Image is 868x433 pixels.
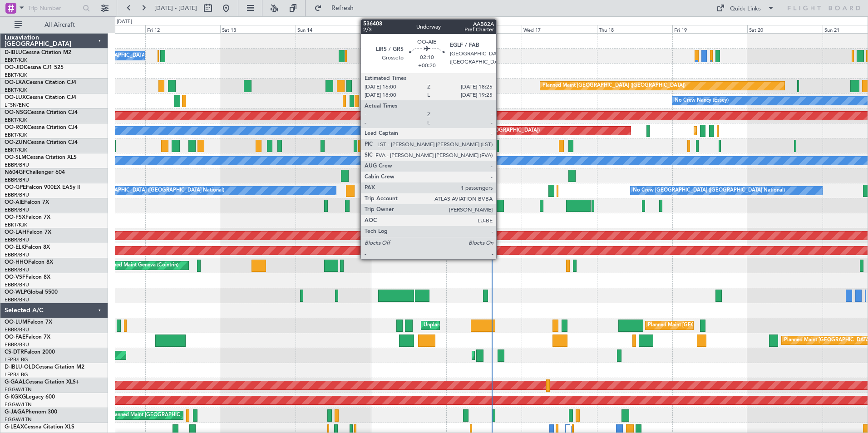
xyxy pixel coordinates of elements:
[474,349,521,362] div: Planned Maint Sofia
[5,394,55,400] a: G-KGKGLegacy 600
[648,319,812,332] div: Planned Maint [GEOGRAPHIC_DATA] ([GEOGRAPHIC_DATA] National)
[5,401,32,408] a: EGGW/LTN
[145,25,221,33] div: Fri 12
[5,260,28,265] span: OO-HHO
[154,4,197,12] span: [DATE] - [DATE]
[5,221,27,228] a: EBKT/KJK
[5,416,32,423] a: EGGW/LTN
[10,18,99,32] button: All Aircraft
[5,110,78,115] a: OO-NSGCessna Citation CJ4
[5,341,29,348] a: EBBR/BRU
[5,281,29,288] a: EBBR/BRU
[5,170,26,175] span: N604GF
[5,50,22,55] span: D-IBLU
[5,110,27,115] span: OO-NSG
[371,25,446,33] div: Mon 15
[5,155,26,160] span: OO-SLM
[5,215,50,220] a: OO-FSXFalcon 7X
[5,290,58,295] a: OO-WLPGlobal 5500
[5,245,25,250] span: OO-ELK
[5,132,27,138] a: EBKT/KJK
[117,18,132,26] div: [DATE]
[5,364,84,370] a: D-IBLU-OLDCessna Citation M2
[110,408,253,422] div: Planned Maint [GEOGRAPHIC_DATA] ([GEOGRAPHIC_DATA])
[5,409,25,415] span: G-JAGA
[5,95,26,100] span: OO-LUX
[672,25,748,33] div: Fri 19
[5,230,51,235] a: OO-LAHFalcon 7X
[5,409,57,415] a: G-JAGAPhenom 300
[522,25,597,33] div: Wed 17
[5,335,50,340] a: OO-FAEFalcon 7X
[5,379,25,385] span: G-GAAL
[747,25,823,33] div: Sat 20
[5,275,25,280] span: OO-VSF
[5,356,28,363] a: LFPB/LBG
[296,25,371,33] div: Sun 14
[424,319,594,332] div: Unplanned Maint [GEOGRAPHIC_DATA] ([GEOGRAPHIC_DATA] National)
[5,364,35,370] span: D-IBLU-OLD
[5,215,25,220] span: OO-FSX
[324,5,362,11] span: Refresh
[5,266,29,273] a: EBBR/BRU
[220,25,296,33] div: Sat 13
[5,177,29,183] a: EBBR/BRU
[542,79,686,93] div: Planned Maint [GEOGRAPHIC_DATA] ([GEOGRAPHIC_DATA])
[446,25,522,33] div: Tue 16
[5,155,77,160] a: OO-SLMCessna Citation XLS
[5,379,79,385] a: G-GAALCessna Citation XLS+
[5,102,30,108] a: LFSN/ENC
[5,125,27,130] span: OO-ROK
[5,87,27,93] a: EBKT/KJK
[5,245,50,250] a: OO-ELKFalcon 8X
[5,65,24,70] span: OO-JID
[5,185,80,190] a: OO-GPEFalcon 900EX EASy II
[5,192,29,198] a: EBBR/BRU
[5,326,29,333] a: EBBR/BRU
[72,184,224,197] div: No Crew [GEOGRAPHIC_DATA] ([GEOGRAPHIC_DATA] National)
[28,1,80,15] input: Trip Number
[24,22,96,28] span: All Aircraft
[5,371,28,378] a: LFPB/LBG
[5,230,26,235] span: OO-LAH
[597,25,672,33] div: Thu 18
[5,386,32,393] a: EGGW/LTN
[5,117,27,123] a: EBKT/KJK
[5,275,50,280] a: OO-VSFFalcon 8X
[5,260,53,265] a: OO-HHOFalcon 8X
[5,207,29,213] a: EBBR/BRU
[5,125,78,130] a: OO-ROKCessna Citation CJ4
[5,80,26,85] span: OO-LXA
[5,140,78,145] a: OO-ZUNCessna Citation CJ4
[397,124,540,138] div: Planned Maint [GEOGRAPHIC_DATA] ([GEOGRAPHIC_DATA])
[5,65,64,70] a: OO-JIDCessna CJ1 525
[467,214,566,227] div: AOG Maint Kortrijk-[GEOGRAPHIC_DATA]
[696,124,802,138] div: Planned Maint Kortrijk-[GEOGRAPHIC_DATA]
[5,349,24,355] span: CS-DTR
[5,349,55,355] a: CS-DTRFalcon 2000
[5,80,76,85] a: OO-LXACessna Citation CJ4
[5,200,49,205] a: OO-AIEFalcon 7X
[5,162,29,168] a: EBBR/BRU
[712,1,779,15] button: Quick Links
[5,236,29,243] a: EBBR/BRU
[5,335,25,340] span: OO-FAE
[633,184,785,197] div: No Crew [GEOGRAPHIC_DATA] ([GEOGRAPHIC_DATA] National)
[5,320,52,325] a: OO-LUMFalcon 7X
[5,140,27,145] span: OO-ZUN
[5,424,74,430] a: G-LEAXCessna Citation XLS
[5,170,65,175] a: N604GFChallenger 604
[5,394,26,400] span: G-KGKG
[5,296,29,303] a: EBBR/BRU
[5,290,27,295] span: OO-WLP
[104,259,178,272] div: Planned Maint Geneva (Cointrin)
[5,251,29,258] a: EBBR/BRU
[675,94,729,108] div: No Crew Nancy (Essey)
[5,200,24,205] span: OO-AIE
[5,424,24,430] span: G-LEAX
[5,320,27,325] span: OO-LUM
[5,72,27,79] a: EBKT/KJK
[5,50,71,55] a: D-IBLUCessna Citation M2
[310,1,365,15] button: Refresh
[5,57,27,64] a: EBKT/KJK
